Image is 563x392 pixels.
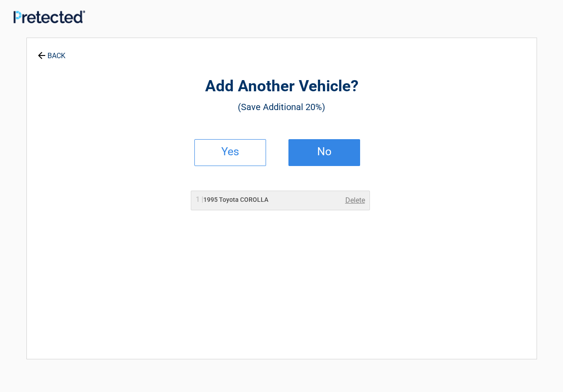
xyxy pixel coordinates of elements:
[298,149,351,155] h2: No
[36,44,67,60] a: BACK
[345,195,365,206] a: Delete
[76,99,487,115] h3: (Save Additional 20%)
[196,195,268,205] h2: 1995 Toyota COROLLA
[196,195,203,204] span: 1 |
[76,76,487,97] h2: Add Another Vehicle?
[13,10,85,23] img: Main Logo
[204,149,257,155] h2: Yes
